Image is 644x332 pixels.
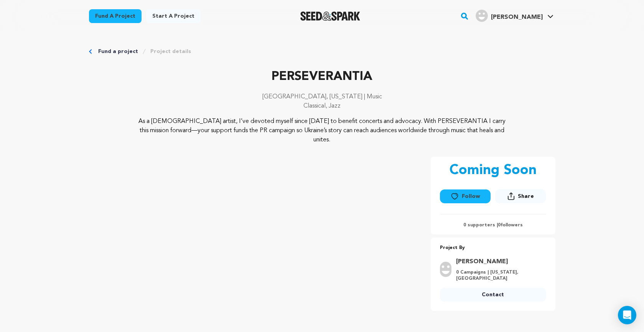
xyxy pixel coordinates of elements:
p: As a [DEMOGRAPHIC_DATA] artist, I’ve devoted myself since [DATE] to benefit concerts and advocacy... [135,117,509,144]
p: Classical, Jazz [89,101,555,111]
div: Open Intercom Messenger [618,306,636,324]
div: Vadim N.'s Profile [476,10,543,22]
a: Project details [150,48,191,55]
span: Vadim N.'s Profile [474,8,555,24]
a: Vadim N.'s Profile [474,8,555,22]
button: Share [495,189,546,203]
button: Follow [440,189,491,203]
p: Coming Soon [450,163,537,178]
span: Share [495,189,546,206]
a: Start a project [146,9,201,23]
span: 0 [498,223,501,227]
img: user.png [440,262,451,277]
p: [GEOGRAPHIC_DATA], [US_STATE] | Music [89,92,555,101]
span: [PERSON_NAME] [491,14,543,20]
span: Share [518,193,534,200]
div: Breadcrumb [89,48,555,55]
img: user.png [476,10,488,22]
a: Seed&Spark Homepage [300,12,361,21]
img: Seed&Spark Logo Dark Mode [300,12,361,21]
p: PERSEVERANTIA [89,68,555,86]
p: 0 Campaigns | [US_STATE], [GEOGRAPHIC_DATA] [456,269,542,282]
a: Fund a project [89,9,142,23]
a: Fund a project [98,48,138,55]
a: Contact [440,288,546,302]
p: 0 supporters | followers [440,222,546,228]
p: Project By [440,244,546,252]
a: Goto Vadim Neselovskyi profile [456,257,542,266]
